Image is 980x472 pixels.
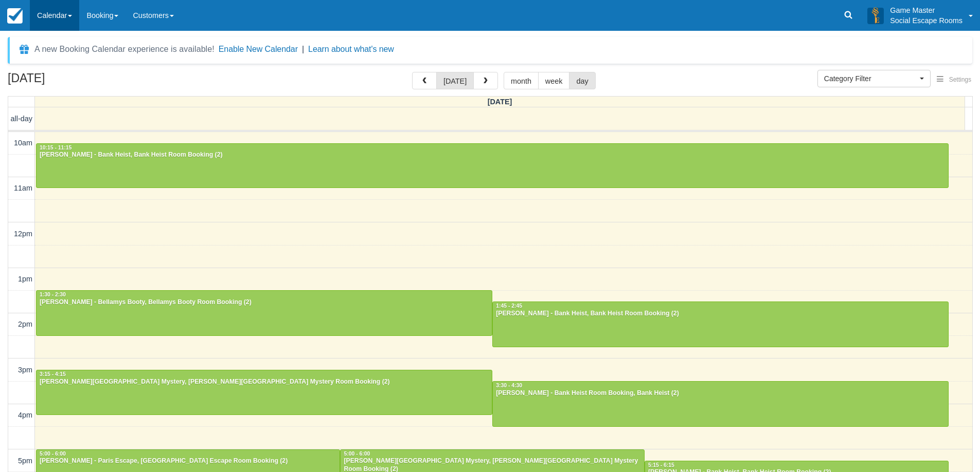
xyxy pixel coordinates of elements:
[648,462,674,468] span: 5:15 - 6:15
[18,366,32,374] span: 3pm
[344,451,370,457] span: 5:00 - 6:00
[436,72,474,89] button: [DATE]
[18,411,32,419] span: 4pm
[14,139,32,147] span: 10am
[11,115,32,123] span: all-day
[40,145,72,150] span: 10:15 - 11:15
[495,310,946,318] div: [PERSON_NAME] - Bank Heist, Bank Heist Room Booking (2)
[867,7,884,24] img: A3
[8,72,138,91] h2: [DATE]
[492,301,949,347] a: 1:45 - 2:45[PERSON_NAME] - Bank Heist, Bank Heist Room Booking (2)
[18,275,32,283] span: 1pm
[40,292,66,297] span: 1:30 - 2:30
[488,98,512,106] span: [DATE]
[890,15,963,26] p: Social Escape Rooms
[495,389,946,398] div: [PERSON_NAME] - Bank Heist Room Booking, Bank Heist (2)
[492,381,949,426] a: 3:30 - 4:30[PERSON_NAME] - Bank Heist Room Booking, Bank Heist (2)
[36,290,492,335] a: 1:30 - 2:30[PERSON_NAME] - Bellamys Booty, Bellamys Booty Room Booking (2)
[569,72,595,89] button: day
[36,370,492,415] a: 3:15 - 4:15[PERSON_NAME][GEOGRAPHIC_DATA] Mystery, [PERSON_NAME][GEOGRAPHIC_DATA] Mystery Room Bo...
[308,45,394,53] a: Learn about what's new
[949,76,971,83] span: Settings
[14,230,32,238] span: 12pm
[18,457,32,465] span: 5pm
[36,143,949,188] a: 10:15 - 11:15[PERSON_NAME] - Bank Heist, Bank Heist Room Booking (2)
[504,72,539,89] button: month
[34,43,215,55] div: A new Booking Calendar experience is available!
[40,451,66,457] span: 5:00 - 6:00
[39,378,489,386] div: [PERSON_NAME][GEOGRAPHIC_DATA] Mystery, [PERSON_NAME][GEOGRAPHIC_DATA] Mystery Room Booking (2)
[890,5,963,15] p: Game Master
[496,383,522,388] span: 3:30 - 4:30
[496,303,522,309] span: 1:45 - 2:45
[817,70,931,87] button: Category Filter
[39,457,337,465] div: [PERSON_NAME] - Paris Escape, [GEOGRAPHIC_DATA] Escape Room Booking (2)
[40,371,66,377] span: 3:15 - 4:15
[931,72,977,87] button: Settings
[7,8,23,24] img: checkfront-main-nav-mini-logo.png
[219,44,298,54] button: Enable New Calendar
[39,298,489,307] div: [PERSON_NAME] - Bellamys Booty, Bellamys Booty Room Booking (2)
[39,151,946,159] div: [PERSON_NAME] - Bank Heist, Bank Heist Room Booking (2)
[302,45,304,53] span: |
[18,320,32,328] span: 2pm
[824,73,917,84] span: Category Filter
[538,72,570,89] button: week
[14,184,32,192] span: 11am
